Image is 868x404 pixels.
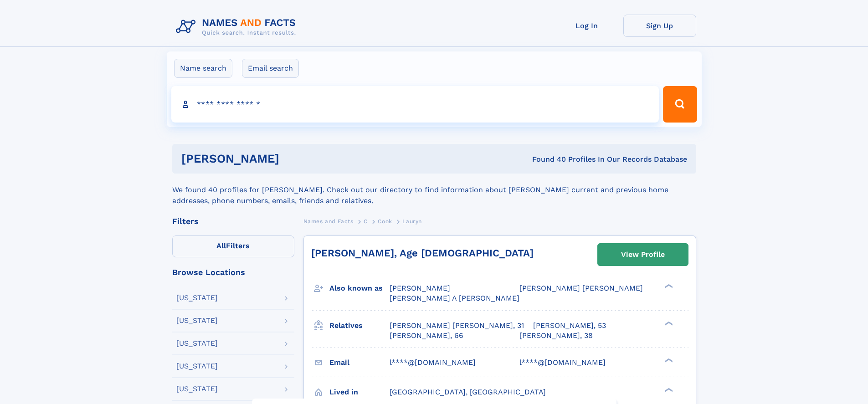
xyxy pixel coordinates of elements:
a: Cook [378,215,392,227]
div: We found 40 profiles for [PERSON_NAME]. Check out our directory to find information about [PERSON... [172,174,696,206]
a: Names and Facts [303,215,354,227]
div: [US_STATE] [176,385,218,393]
div: View Profile [621,244,665,265]
a: [PERSON_NAME], 53 [533,321,606,331]
div: [US_STATE] [176,340,218,347]
label: Email search [242,59,299,78]
a: View Profile [598,244,688,266]
div: Browse Locations [172,268,294,276]
img: Logo Names and Facts [172,15,303,39]
label: Filters [172,235,294,257]
h3: Lived in [329,384,390,400]
a: [PERSON_NAME], Age [DEMOGRAPHIC_DATA] [311,247,534,259]
span: All [216,241,226,250]
span: [GEOGRAPHIC_DATA], [GEOGRAPHIC_DATA] [390,388,546,396]
div: ❯ [663,283,673,289]
a: [PERSON_NAME] [PERSON_NAME], 31 [390,321,524,331]
h1: [PERSON_NAME] [181,153,406,164]
h3: Relatives [329,318,390,333]
input: search input [171,86,659,123]
a: [PERSON_NAME], 38 [519,331,593,341]
h3: Also known as [329,281,390,296]
span: [PERSON_NAME] [PERSON_NAME] [519,284,643,292]
span: Lauryn [402,218,422,225]
div: [US_STATE] [176,317,218,324]
div: [US_STATE] [176,363,218,370]
span: Cook [378,218,392,225]
span: [PERSON_NAME] [390,284,450,292]
span: [PERSON_NAME] A [PERSON_NAME] [390,294,519,302]
div: Found 40 Profiles In Our Records Database [406,154,687,164]
div: ❯ [663,320,673,326]
label: Name search [174,59,232,78]
div: ❯ [663,387,673,393]
div: ❯ [663,357,673,363]
div: [US_STATE] [176,294,218,302]
a: Sign Up [623,15,696,37]
h3: Email [329,355,390,370]
span: C [364,218,368,225]
a: [PERSON_NAME], 66 [390,331,463,341]
button: Search Button [663,86,697,123]
a: C [364,215,368,227]
a: Log In [550,15,623,37]
div: Filters [172,217,294,225]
